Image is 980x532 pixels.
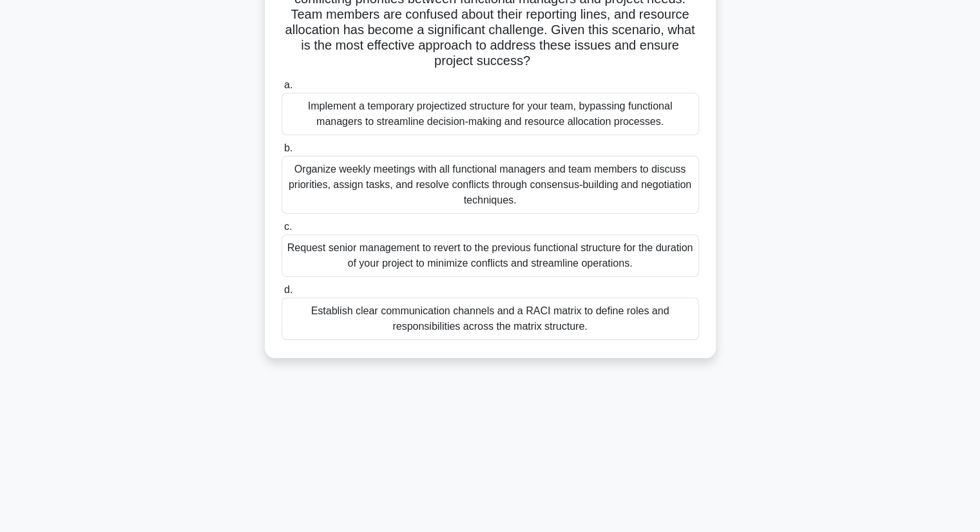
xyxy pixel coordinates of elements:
[284,284,293,295] span: d.
[284,79,293,90] span: a.
[282,156,699,214] div: Organize weekly meetings with all functional managers and team members to discuss priorities, ass...
[282,234,699,277] div: Request senior management to revert to the previous functional structure for the duration of your...
[284,142,293,153] span: b.
[282,93,699,135] div: Implement a temporary projectized structure for your team, bypassing functional managers to strea...
[282,298,699,340] div: Establish clear communication channels and a RACI matrix to define roles and responsibilities acr...
[284,221,292,232] span: c.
